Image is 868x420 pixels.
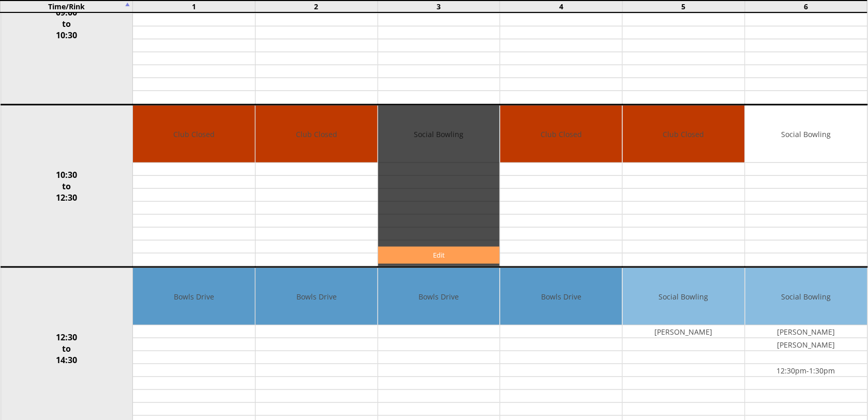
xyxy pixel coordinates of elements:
td: 6 [745,1,867,12]
td: 5 [622,1,745,12]
td: Bowls Drive [256,268,378,325]
td: Club Closed [500,106,622,163]
td: 1 [133,1,256,12]
td: 2 [255,1,378,12]
td: Club Closed [133,106,255,163]
td: [PERSON_NAME] [745,325,867,338]
td: [PERSON_NAME] [745,338,867,351]
td: Bowls Drive [500,268,622,325]
td: Social Bowling [745,268,867,325]
td: 3 [378,1,500,12]
td: Club Closed [623,106,745,163]
td: 12:30pm-1:30pm [745,364,867,377]
td: 10:30 to 12:30 [1,105,133,267]
td: Time/Rink [1,1,133,12]
td: Bowls Drive [133,268,255,325]
a: Edit [378,247,500,264]
td: [PERSON_NAME] [623,325,745,338]
td: 4 [500,1,623,12]
td: Social Bowling [623,268,745,325]
td: Bowls Drive [378,268,500,325]
td: Social Bowling [745,106,867,163]
td: Club Closed [256,106,378,163]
